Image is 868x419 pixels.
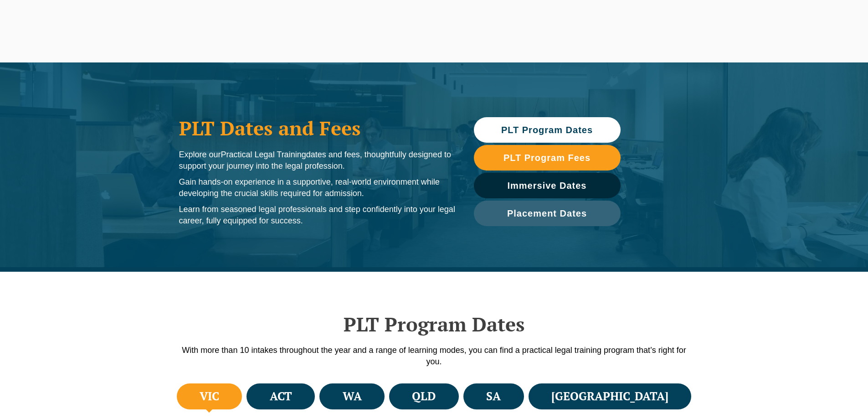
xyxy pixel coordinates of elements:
h4: ACT [270,389,292,404]
h2: PLT Program Dates [175,313,694,336]
a: Immersive Dates [474,173,621,198]
h4: QLD [412,389,436,404]
h1: PLT Dates and Fees [179,117,456,140]
p: Learn from seasoned legal professionals and step confidently into your legal career, fully equipp... [179,204,456,227]
p: Explore our dates and fees, thoughtfully designed to support your journey into the legal profession. [179,149,456,172]
span: Placement Dates [507,209,587,218]
a: PLT Program Dates [474,117,621,143]
span: Practical Legal Training [221,150,306,159]
a: Placement Dates [474,201,621,226]
span: PLT Program Dates [501,125,593,134]
p: Gain hands-on experience in a supportive, real-world environment while developing the crucial ski... [179,176,456,199]
a: PLT Program Fees [474,145,621,171]
h4: WA [343,389,362,404]
span: PLT Program Fees [503,153,591,162]
h4: SA [486,389,501,404]
h4: VIC [200,389,219,404]
span: Immersive Dates [508,181,587,190]
p: With more than 10 intakes throughout the year and a range of learning modes, you can find a pract... [175,345,694,367]
h4: [GEOGRAPHIC_DATA] [551,389,668,404]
